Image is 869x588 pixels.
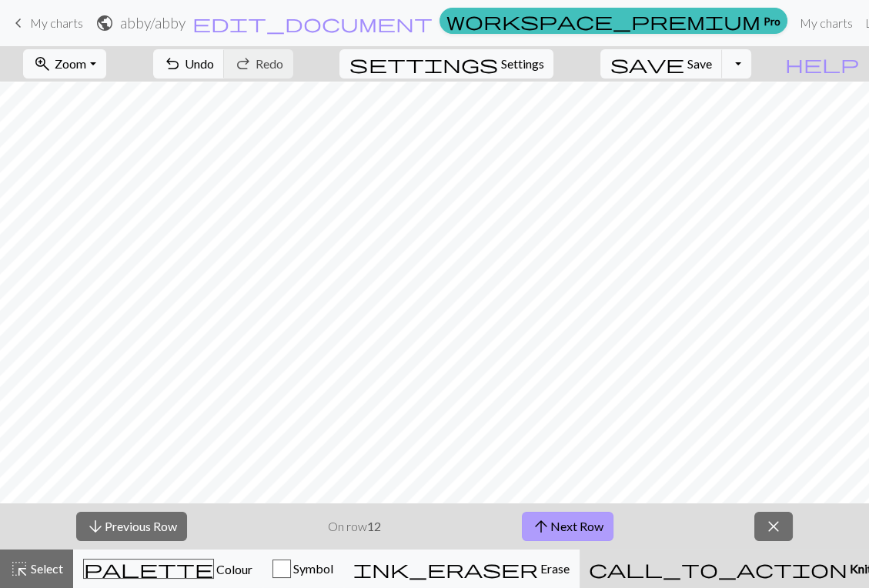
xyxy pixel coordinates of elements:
[163,53,182,75] span: undo
[500,55,543,73] span: Settings
[9,10,83,36] a: My charts
[84,558,213,580] span: palette
[120,14,185,32] h2: abby / abby
[440,8,787,34] a: Pro
[73,550,262,588] button: Colour
[610,53,684,75] span: save
[23,49,105,79] button: Zoom
[353,558,538,580] span: ink_eraser
[785,53,859,75] span: help
[214,562,252,576] span: Colour
[33,53,52,75] span: zoom_in
[600,49,723,79] button: Save
[185,56,214,71] span: Undo
[339,49,553,79] button: SettingsSettings
[764,516,783,537] span: close
[589,558,847,580] span: call_to_action
[367,519,381,533] strong: 12
[349,53,497,75] span: settings
[10,558,28,580] span: highlight_alt
[538,561,570,576] span: Erase
[343,550,580,588] button: Erase
[328,517,381,536] p: On row
[291,561,333,576] span: Symbol
[30,15,83,30] span: My charts
[153,49,225,79] button: Undo
[86,516,105,537] span: arrow_downward
[192,12,433,34] span: edit_document
[95,12,114,34] span: public
[262,550,343,588] button: Symbol
[28,561,63,576] span: Select
[522,512,613,541] button: Next Row
[794,8,859,38] a: My charts
[9,12,28,34] span: keyboard_arrow_left
[349,55,497,73] i: Settings
[55,56,86,71] span: Zoom
[76,512,187,541] button: Previous Row
[687,56,712,71] span: Save
[446,10,760,32] span: workspace_premium
[532,516,550,537] span: arrow_upward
